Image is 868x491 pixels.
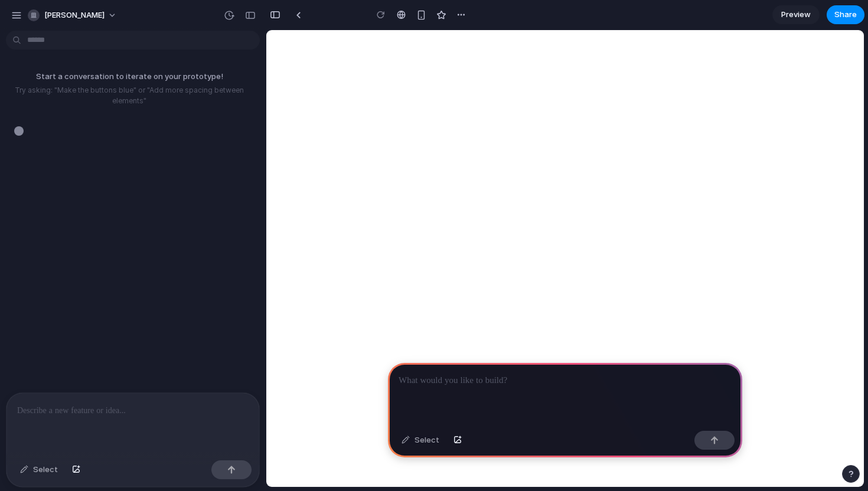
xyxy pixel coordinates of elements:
[827,5,864,24] button: Share
[5,85,254,106] p: Try asking: "Make the buttons blue" or "Add more spacing between elements"
[772,5,820,24] a: Preview
[5,71,254,83] p: Start a conversation to iterate on your prototype!
[781,9,811,21] span: Preview
[23,6,123,25] button: [PERSON_NAME]
[834,9,857,21] span: Share
[44,9,105,21] span: [PERSON_NAME]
